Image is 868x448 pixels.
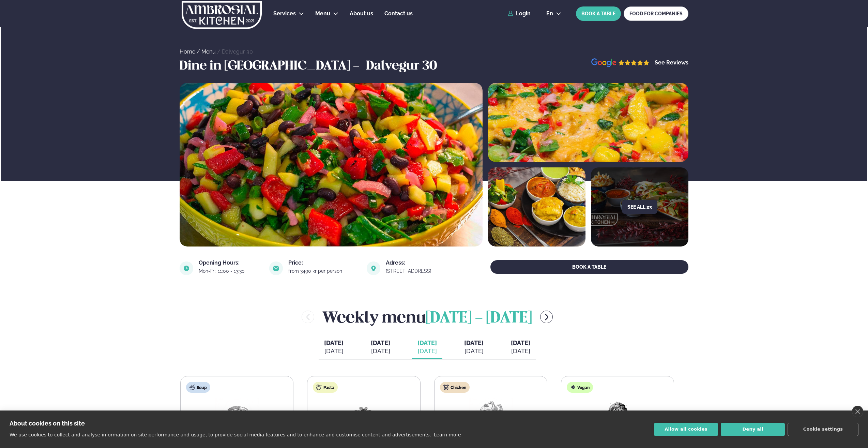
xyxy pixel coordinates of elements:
[186,382,210,393] div: Soup
[567,382,593,393] div: Vegan
[180,262,193,275] img: image alt
[464,347,484,355] div: [DATE]
[546,11,553,16] span: en
[412,336,442,359] button: [DATE] [DATE]
[273,10,296,17] span: Services
[459,336,489,359] button: [DATE] [DATE]
[469,398,513,430] img: Chicken-thighs.png
[371,347,390,355] div: [DATE]
[324,347,344,355] div: [DATE]
[488,83,688,162] img: image alt
[10,420,85,427] strong: About cookies on this site
[576,6,621,21] button: BOOK A TABLE
[269,262,283,275] img: image alt
[273,10,296,18] a: Services
[511,347,530,355] div: [DATE]
[852,406,863,417] a: close
[10,432,431,437] p: We use cookies to collect and analyse information on site performance and usage, to provide socia...
[350,10,373,17] span: About us
[655,60,688,65] a: See Reviews
[350,10,373,18] a: About us
[222,48,253,55] a: Dalvegur 30
[201,48,216,55] a: Menu
[199,268,261,274] div: Mon-Fri: 11:00 - 13:30
[386,267,448,275] a: link
[197,48,201,55] span: /
[189,385,195,390] img: soup.svg
[511,339,530,346] span: [DATE]
[624,6,688,21] a: FOOD FOR COMPANIES
[426,311,532,326] span: [DATE] - [DATE]
[434,432,461,437] a: Learn more
[180,58,363,75] h3: Dine in [GEOGRAPHIC_DATA] -
[313,382,338,393] div: Pasta
[417,339,437,347] span: [DATE]
[315,10,330,17] span: Menu
[508,11,531,17] a: Login
[443,385,449,390] img: chicken.svg
[570,385,576,390] img: Vegan.svg
[181,1,262,29] img: logo
[788,423,858,436] button: Cookie settings
[540,311,553,323] button: menu-btn-right
[319,336,349,359] button: [DATE] [DATE]
[371,339,390,346] span: [DATE]
[488,167,585,247] img: image alt
[180,83,483,247] img: image alt
[288,260,359,266] div: Price:
[654,423,718,436] button: Allow all cookies
[490,260,688,274] button: BOOK A TABLE
[199,260,261,266] div: Opening Hours:
[591,58,650,68] img: image alt
[721,423,785,436] button: Deny all
[596,398,639,430] img: Vegan.png
[366,58,437,75] h3: Dalvegur 30
[417,347,437,355] div: [DATE]
[217,48,222,55] span: /
[288,268,359,274] div: from 3490 kr per person
[384,10,413,17] span: Contact us
[440,382,470,393] div: Chicken
[365,336,396,359] button: [DATE] [DATE]
[180,48,195,55] a: Home
[464,339,484,346] span: [DATE]
[541,11,567,16] button: en
[342,398,385,430] img: Spagetti.png
[505,336,536,359] button: [DATE] [DATE]
[622,200,657,214] button: See all 23
[367,262,380,275] img: image alt
[302,311,314,323] button: menu-btn-left
[215,398,259,430] img: Soup.png
[386,260,448,266] div: Adress:
[324,339,344,346] span: [DATE]
[316,385,322,390] img: pasta.svg
[315,10,330,18] a: Menu
[384,10,413,18] a: Contact us
[322,306,532,328] h2: Weekly menu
